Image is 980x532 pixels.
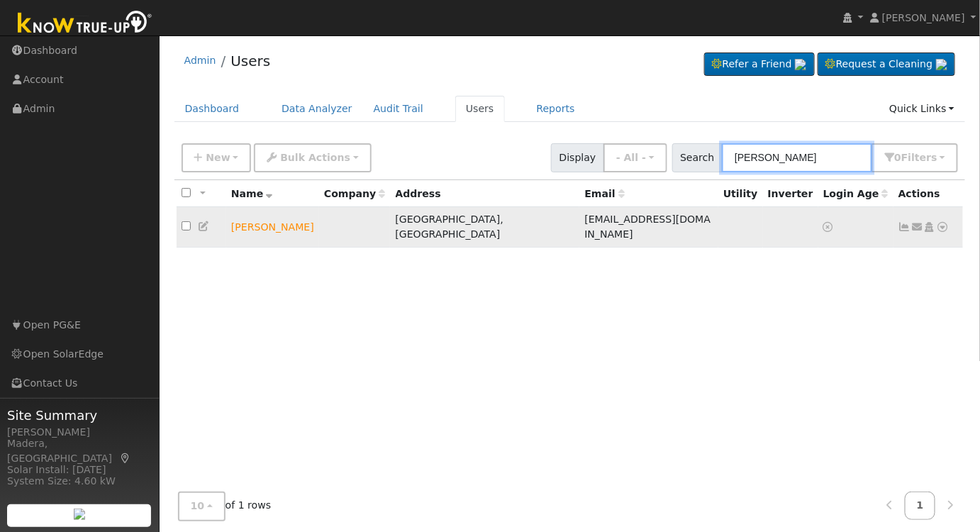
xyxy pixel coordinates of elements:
span: s [931,152,937,163]
a: Reports [526,96,586,122]
span: New [206,152,230,163]
div: Solar Install: [DATE] [7,462,152,477]
span: [PERSON_NAME] [882,12,965,23]
span: Days since last login [823,188,889,199]
span: Search [672,143,723,172]
a: Not connected [898,221,911,233]
a: Request a Cleaning [818,52,955,77]
span: Bulk Actions [280,152,350,163]
span: Display [551,143,604,172]
div: Address [396,187,575,201]
span: Site Summary [7,406,152,425]
a: No login access [823,221,836,233]
span: Company name [324,188,385,199]
a: 1 [905,492,936,520]
a: Audit Trail [363,96,434,122]
img: retrieve [74,509,85,520]
span: [EMAIL_ADDRESS][DOMAIN_NAME] [585,214,711,240]
div: Utility [723,187,758,201]
img: retrieve [795,59,806,70]
span: of 1 rows [178,492,272,521]
button: 10 [178,492,225,521]
button: New [182,143,252,172]
input: Search [722,143,872,172]
img: retrieve [936,59,947,70]
button: 0Filters [872,143,958,172]
div: System Size: 4.60 kW [7,474,152,489]
div: Madera, [GEOGRAPHIC_DATA] [7,436,152,466]
div: [PERSON_NAME] [7,425,152,440]
span: Email [585,188,625,199]
div: Actions [898,187,958,201]
a: Dashboard [174,96,250,122]
img: Know True-Up [11,8,160,40]
a: Map [119,453,132,464]
span: Filter [901,152,937,163]
td: [GEOGRAPHIC_DATA], [GEOGRAPHIC_DATA] [390,207,579,248]
div: Inverter [768,187,813,201]
a: Users [230,52,270,70]
a: Quick Links [879,96,965,122]
button: Bulk Actions [254,143,371,172]
a: Login As [923,221,936,233]
a: Users [455,96,505,122]
span: Name [231,188,273,199]
a: mightymax49@icloud.com [911,220,924,235]
span: 10 [191,501,205,512]
a: Admin [184,55,216,66]
a: Edit User [198,221,211,232]
button: - All - [603,143,667,172]
td: Lead [226,207,319,248]
a: Data Analyzer [271,96,363,122]
a: Refer a Friend [704,52,815,77]
a: Other actions [937,220,950,235]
